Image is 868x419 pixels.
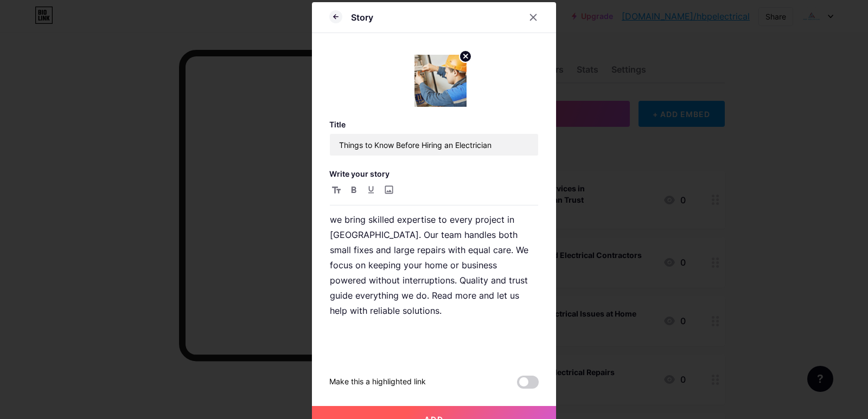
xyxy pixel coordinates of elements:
[351,11,373,24] div: Story
[329,376,426,389] div: Make this a highlighted link
[330,182,538,318] p: Choosing the right is important for safety and efficiency. At HBP Electrical LLC, we bring skille...
[329,169,539,178] h3: Write your story
[414,55,467,107] img: link_thumbnail
[329,120,539,129] h3: Title
[330,134,538,156] input: Title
